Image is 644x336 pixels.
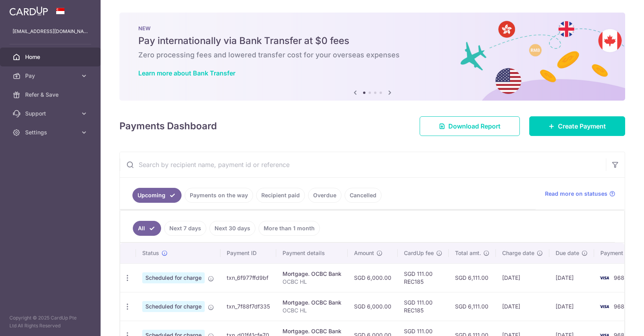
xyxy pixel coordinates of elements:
[455,249,481,257] span: Total amt.
[348,263,398,292] td: SGD 6,000.00
[142,272,205,283] span: Scheduled for charge
[596,302,612,311] img: Bank Card
[614,303,628,310] span: 9682
[25,53,77,61] span: Home
[449,263,496,292] td: SGD 6,111.00
[529,116,625,136] a: Create Payment
[283,299,341,307] div: Mortgage. OCBC Bank
[449,292,496,321] td: SGD 6,111.00
[25,72,77,80] span: Pay
[9,6,48,16] img: CardUp
[209,221,255,236] a: Next 30 days
[132,188,182,203] a: Upcoming
[256,188,305,203] a: Recipient paid
[496,263,549,292] td: [DATE]
[276,243,348,263] th: Payment details
[496,292,549,321] td: [DATE]
[25,110,77,118] span: Support
[283,270,341,278] div: Mortgage. OCBC Bank
[348,292,398,321] td: SGD 6,000.00
[138,50,606,60] h6: Zero processing fees and lowered transfer cost for your overseas expenses
[25,129,77,136] span: Settings
[259,221,320,236] a: More than 1 month
[138,69,235,77] a: Learn more about Bank Transfer
[120,152,606,177] input: Search by recipient name, payment id or reference
[25,91,77,99] span: Refer & Save
[404,249,434,257] span: CardUp fee
[164,221,206,236] a: Next 7 days
[549,292,594,321] td: [DATE]
[545,190,607,198] span: Read more on statuses
[420,116,520,136] a: Download Report
[558,121,606,131] span: Create Payment
[502,249,534,257] span: Charge date
[138,25,606,31] p: NEW
[283,278,341,286] p: OCBC HL
[220,243,276,263] th: Payment ID
[142,301,205,312] span: Scheduled for charge
[308,188,341,203] a: Overdue
[398,292,449,321] td: SGD 111.00 REC185
[220,263,276,292] td: txn_6f977ffd9bf
[138,35,606,47] h5: Pay internationally via Bank Transfer at $0 fees
[596,273,612,283] img: Bank Card
[354,249,374,257] span: Amount
[283,307,341,314] p: OCBC HL
[345,188,382,203] a: Cancelled
[142,249,159,257] span: Status
[119,119,217,133] h4: Payments Dashboard
[549,263,594,292] td: [DATE]
[133,221,161,236] a: All
[545,190,615,198] a: Read more on statuses
[614,274,628,281] span: 9682
[185,188,253,203] a: Payments on the way
[220,292,276,321] td: txn_7f88f7df335
[448,121,501,131] span: Download Report
[13,28,88,35] p: [EMAIL_ADDRESS][DOMAIN_NAME]
[398,263,449,292] td: SGD 111.00 REC185
[283,327,341,335] div: Mortgage. OCBC Bank
[556,249,579,257] span: Due date
[119,13,625,101] img: Bank transfer banner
